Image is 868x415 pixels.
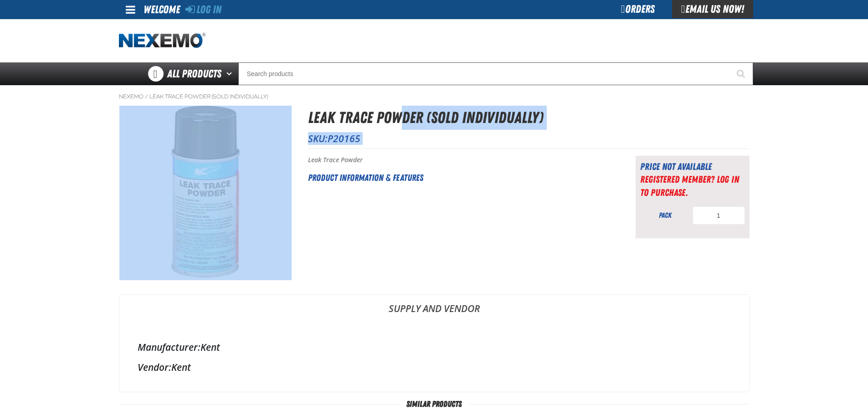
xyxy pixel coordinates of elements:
[119,106,292,278] img: Leak Trace Powder (Sold Individually)
[308,171,613,184] h2: Product Information & Features
[185,3,221,16] a: Log In
[138,361,731,374] div: Kent
[693,206,745,225] input: Product Quantity
[149,93,268,100] a: Leak Trace Powder (Sold Individually)
[119,93,750,100] nav: Breadcrumbs
[138,341,731,354] div: Kent
[223,62,238,85] button: Open All Products pages
[119,295,749,322] a: Supply and Vendor
[399,400,469,409] span: Similar Products
[640,174,739,198] a: Registered Member? Log In to purchase.
[238,62,753,85] input: Search
[328,132,360,145] span: P20165
[119,93,144,100] a: Nexemo
[138,361,171,374] label: Vendor:
[167,66,221,82] span: All Products
[119,33,205,49] img: Nexemo logo
[119,33,205,49] a: Home
[308,156,613,164] p: Leak Trace Powder
[640,160,745,173] div: Price not available
[138,341,200,354] label: Manufacturer:
[308,106,750,130] h1: Leak Trace Powder (Sold Individually)
[730,62,753,85] button: Start Searching
[308,132,750,145] p: SKU:
[145,93,148,100] span: /
[640,210,690,220] div: pack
